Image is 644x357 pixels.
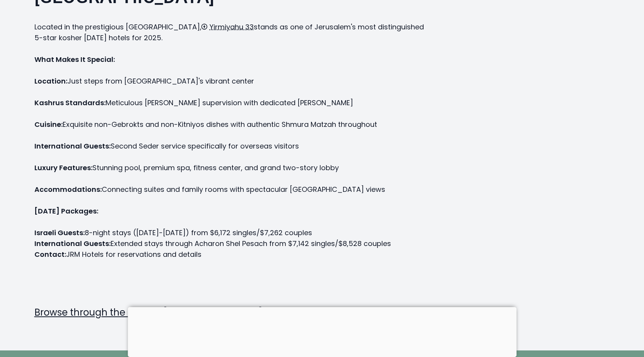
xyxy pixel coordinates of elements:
[34,163,92,173] strong: Luxury Features:
[34,98,106,108] strong: Kashrus Standards:
[34,141,111,151] strong: International Guests:
[34,55,115,64] strong: What Makes It Special:
[210,22,254,32] span: Yirmiyahu 33
[34,227,430,260] p: 8-night stays ([DATE]-[DATE]) from $6,172 singles/$7,262 couples Extended stays through Acharon S...
[34,228,85,237] strong: Israeli Guests:
[34,306,301,319] a: Browse through the FAQ for [GEOGRAPHIC_DATA] 33 here.
[128,307,516,355] iframe: Advertisement
[202,22,254,32] a: Yirmiyahu 33
[34,184,102,194] strong: Accommodations:
[34,22,430,43] p: Located in the prestigious [GEOGRAPHIC_DATA], stands as one of Jerusalem's most distinguished 5-s...
[34,120,63,129] strong: Cuisine:
[34,239,111,248] strong: International Guests:
[34,249,66,259] strong: Contact:
[34,206,98,216] strong: [DATE] Packages:
[34,271,430,306] iframe: Advertisement
[34,76,67,86] strong: Location:
[34,76,430,217] p: Just steps from [GEOGRAPHIC_DATA]'s vibrant center Meticulous [PERSON_NAME] supervision with dedi...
